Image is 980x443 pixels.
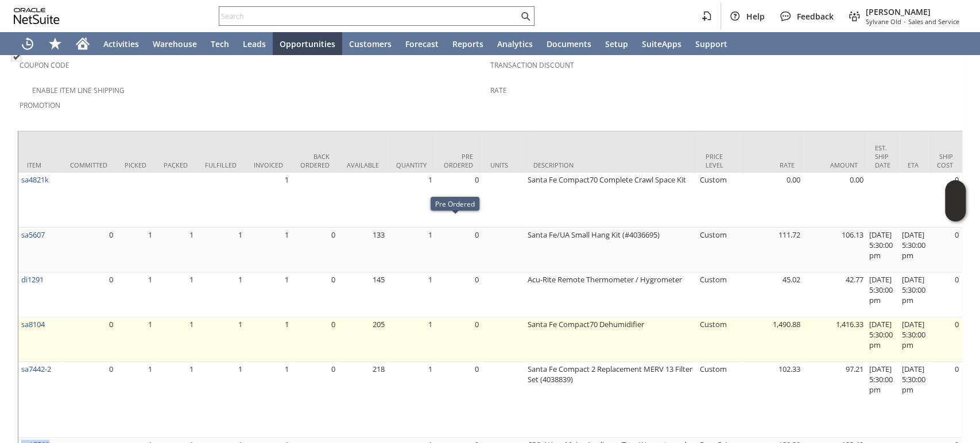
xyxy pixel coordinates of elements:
div: Est. Ship Date [875,143,890,169]
td: 1 [245,273,292,317]
td: 1 [388,362,435,438]
span: Sales and Service [908,17,959,26]
td: 1 [388,228,435,273]
td: 106.13 [803,228,866,273]
td: 205 [338,317,388,362]
div: Packed [164,161,188,169]
span: Leads [243,38,266,49]
div: Item [27,161,53,169]
span: SuiteApps [642,38,681,49]
td: 42.77 [803,273,866,317]
div: Available [347,161,379,169]
td: [DATE] 5:30:00 pm [899,317,928,362]
span: Reports [452,38,483,49]
a: SuiteApps [635,32,688,55]
td: 0 [292,273,338,317]
iframe: Click here to launch Oracle Guided Learning Help Panel [945,180,966,222]
a: Recent Records [14,32,41,55]
img: Checked [11,52,21,61]
div: Pre Ordered [435,199,475,208]
td: 1 [116,273,155,317]
td: 0 [435,273,482,317]
td: 0 [292,228,338,273]
td: Custom [697,273,740,317]
svg: Recent Records [21,37,34,50]
td: 97.21 [803,362,866,438]
td: [DATE] 5:30:00 pm [866,317,899,362]
a: di1291 [21,274,44,285]
td: Custom [697,173,740,228]
a: Home [69,32,96,55]
div: Invoiced [254,161,283,169]
span: Tech [211,38,229,49]
div: Units [490,161,516,169]
td: 1,490.88 [740,317,803,362]
span: Help [746,11,765,22]
a: sa5607 [21,230,45,240]
td: Santa Fe/UA Small Hang Kit (#4036695) [525,228,697,273]
span: Warehouse [153,38,197,49]
td: [DATE] 5:30:00 pm [899,273,928,317]
td: 0 [61,317,116,362]
a: Customers [342,32,398,55]
td: 0 [61,228,116,273]
td: 1 [116,228,155,273]
td: [DATE] 5:30:00 pm [866,273,899,317]
a: Setup [598,32,635,55]
td: 1 [388,173,435,228]
td: 1 [245,228,292,273]
svg: logo [14,8,60,24]
td: 0 [61,273,116,317]
div: Ship Cost [937,152,953,169]
span: Documents [547,38,591,49]
a: Opportunities [273,32,342,55]
a: Reports [446,32,490,55]
span: Support [695,38,727,49]
div: Back Ordered [300,152,330,169]
td: [DATE] 5:30:00 pm [899,228,928,273]
a: sa4821k [21,174,49,185]
td: Acu-Rite Remote Thermometer / Hygrometer [525,273,697,317]
td: Santa Fe Compact70 Complete Crawl Space Kit [525,173,697,228]
span: - [904,17,906,26]
td: 1 [388,273,435,317]
input: Search [219,9,518,23]
td: 0 [292,362,338,438]
td: 1 [245,173,292,228]
svg: Search [518,9,532,23]
td: 0 [928,317,962,362]
a: Forecast [398,32,446,55]
td: 0 [928,362,962,438]
div: Shortcuts [41,32,69,55]
td: Custom [697,362,740,438]
div: Quantity [396,161,427,169]
svg: Home [76,37,90,50]
td: 1 [116,317,155,362]
div: Fulfilled [205,161,237,169]
td: 1 [196,317,245,362]
div: Amount [812,161,858,169]
span: Sylvane Old [866,17,901,26]
div: Description [533,161,688,169]
a: Tech [204,32,236,55]
td: 1 [155,317,196,362]
td: Custom [697,228,740,273]
div: Picked [125,161,146,169]
td: 1 [245,317,292,362]
td: Santa Fe Compact70 Dehumidifier [525,317,697,362]
td: 1 [196,228,245,273]
td: 111.72 [740,228,803,273]
a: Promotion [20,100,60,110]
a: Enable Item Line Shipping [32,86,125,95]
a: Warehouse [146,32,204,55]
td: 0 [292,317,338,362]
td: 0 [61,362,116,438]
span: Feedback [797,11,834,22]
td: 0.00 [740,173,803,228]
svg: Shortcuts [48,37,62,50]
td: 0 [435,173,482,228]
td: 0 [928,228,962,273]
div: ETA [908,161,920,169]
div: Committed [70,161,107,169]
td: Santa Fe Compact 2 Replacement MERV 13 Filter Set (4038839) [525,362,697,438]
